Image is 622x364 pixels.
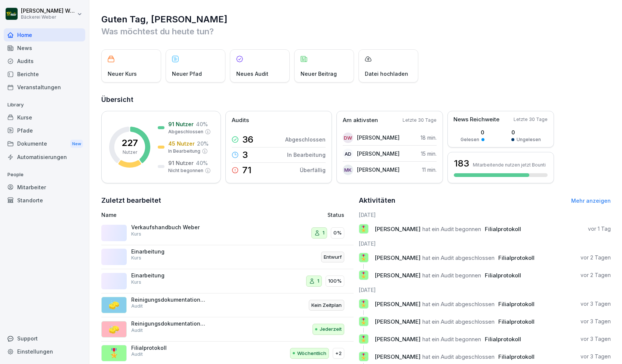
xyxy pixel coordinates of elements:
[343,149,353,159] div: AD
[123,149,137,156] p: Nutzer
[108,70,137,78] p: Neuer Kurs
[461,136,479,143] p: Gelesen
[375,318,421,325] span: [PERSON_NAME]
[359,240,611,248] h6: [DATE]
[581,271,611,279] p: vor 2 Tagen
[168,167,203,174] p: Nicht begonnen
[375,254,421,261] span: [PERSON_NAME]
[422,254,495,261] span: hat ein Audit abgeschlossen
[454,157,469,170] h3: 183
[514,116,548,123] p: Letzte 30 Tage
[328,277,342,285] p: 100%
[301,70,337,78] p: Neuer Beitrag
[422,353,495,360] span: hat ein Audit abgeschlossen
[168,120,194,128] p: 91 Nutzer
[473,162,546,168] p: Mitarbeitende nutzen jetzt Bounti
[4,345,85,358] a: Einstellungen
[360,299,367,309] p: 🎖️
[70,140,83,148] div: New
[421,150,437,158] p: 15 min.
[4,332,85,345] div: Support
[4,137,85,151] a: DokumenteNew
[461,128,484,136] p: 0
[196,120,208,128] p: 40 %
[588,225,611,233] p: vor 1 Tag
[357,134,400,141] p: [PERSON_NAME]
[172,70,202,78] p: Neuer Pfad
[131,248,206,255] p: Einarbeitung
[232,116,249,125] p: Audits
[108,323,120,336] p: 🧽
[131,255,141,261] p: Kurs
[4,41,85,55] a: News
[242,135,253,144] p: 36
[403,117,437,124] p: Letzte 30 Tage
[343,116,378,125] p: Am aktivsten
[421,134,437,141] p: 18 min.
[359,286,611,294] h6: [DATE]
[108,298,120,312] p: 🧽
[101,221,354,245] a: Verkaufshandbuch WeberKurs10%
[335,350,342,357] p: +2
[101,245,354,270] a: EinarbeitungKursEntwurf
[359,211,611,219] h6: [DATE]
[343,133,353,143] div: DW
[485,272,521,279] span: Filialprotokoll
[236,70,268,78] p: Neues Audit
[4,68,85,81] a: Berichte
[4,81,85,94] a: Veranstaltungen
[101,211,258,219] p: Name
[131,272,206,279] p: Einarbeitung
[571,197,611,204] a: Mehr anzeigen
[168,159,194,167] p: 91 Nutzer
[323,229,324,237] p: 1
[375,301,421,308] span: [PERSON_NAME]
[168,148,200,155] p: In Bearbeitung
[581,318,611,325] p: vor 3 Tagen
[422,272,481,279] span: hat ein Audit begonnen
[131,224,206,231] p: Verkaufshandbuch Weber
[375,336,421,343] span: [PERSON_NAME]
[168,128,203,135] p: Abgeschlossen
[4,111,85,124] div: Kurse
[485,336,521,343] span: Filialprotokoll
[4,124,85,137] a: Pfade
[4,181,85,194] a: Mitarbeiter
[343,165,353,175] div: MK
[131,303,143,309] p: Audit
[300,166,326,174] p: Überfällig
[101,13,611,25] h1: Guten Tag, [PERSON_NAME]
[375,353,421,360] span: [PERSON_NAME]
[4,99,85,111] p: Library
[285,136,326,143] p: Abgeschlossen
[297,350,326,357] p: Wöchentlich
[511,128,541,136] p: 0
[365,70,408,78] p: Datei hochladen
[4,150,85,164] a: Automatisierungen
[453,115,499,124] p: News Reichweite
[4,28,85,41] a: Home
[422,318,495,325] span: hat ein Audit abgeschlossen
[581,254,611,261] p: vor 2 Tagen
[101,195,354,206] h2: Zuletzt bearbeitet
[357,166,400,174] p: [PERSON_NAME]
[360,252,367,263] p: 🎖️
[131,320,206,327] p: Reinigungsdokumentation Täglich
[131,231,141,237] p: Kurs
[581,335,611,343] p: vor 3 Tagen
[360,224,367,234] p: 🎖️
[357,150,400,158] p: [PERSON_NAME]
[422,301,495,308] span: hat ein Audit abgeschlossen
[4,169,85,181] p: People
[498,254,535,261] span: Filialprotokoll
[196,159,208,167] p: 40 %
[242,166,252,175] p: 71
[324,253,342,261] p: Entwurf
[4,55,85,68] a: Audits
[422,225,481,233] span: hat ein Audit begonnen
